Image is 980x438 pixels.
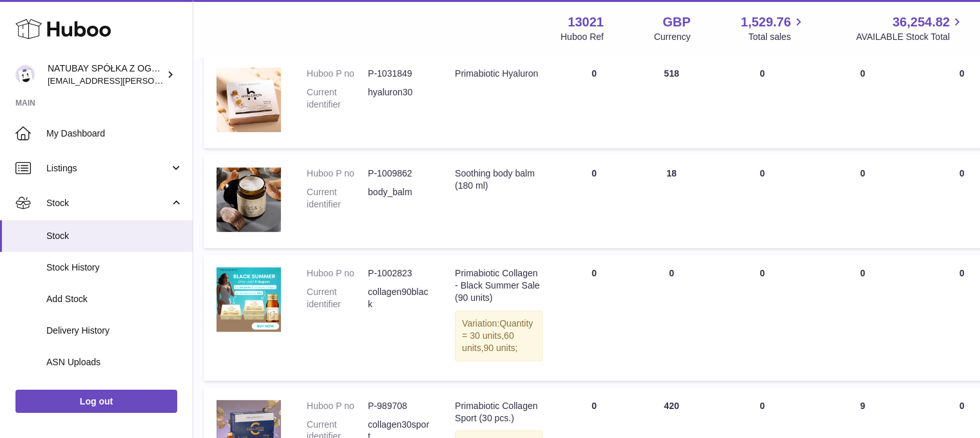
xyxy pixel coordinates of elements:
span: 36,254.82 [892,14,950,31]
span: Add Stock [46,293,183,305]
td: 0 [814,55,911,148]
div: Soothing body balm (180 ml) [455,167,543,192]
span: 0 [959,401,965,411]
div: NATUBAY SPÓŁKA Z OGRANICZONĄ ODPOWIEDZIALNOŚCIĄ [48,62,164,87]
span: Stock [46,197,169,209]
td: 518 [633,55,710,148]
dd: body_balm [368,186,429,211]
dd: P-989708 [368,400,429,412]
span: 0 [959,168,965,178]
dd: P-1031849 [368,68,429,80]
div: Huboo Ref [561,31,604,43]
span: 0 [959,68,965,79]
span: AVAILABLE Stock Total [856,31,965,43]
span: Total sales [748,31,805,43]
span: ASN Uploads [46,356,183,368]
img: product image [216,267,281,332]
span: Quantity = 30 units,60 units,90 units; [462,318,533,353]
a: 1,529.76 Total sales [741,14,806,43]
a: Log out [15,390,177,413]
span: Stock History [46,262,183,274]
strong: 13021 [568,14,604,31]
dt: Current identifier [307,286,368,310]
td: 0 [555,55,633,148]
span: 0 [959,268,965,278]
span: Listings [46,162,169,175]
dt: Huboo P no [307,400,368,412]
td: 0 [814,254,911,380]
div: Primabiotic Collagen Sport (30 pcs.) [455,400,543,424]
dt: Huboo P no [307,267,368,280]
span: 1,529.76 [741,14,791,31]
dt: Current identifier [307,86,368,111]
dd: P-1009862 [368,167,429,180]
td: 0 [555,254,633,380]
dd: P-1002823 [368,267,429,280]
td: 18 [633,155,710,248]
div: Primabiotic Hyaluron [455,68,543,80]
td: 0 [814,155,911,248]
td: 0 [710,254,814,380]
img: product image [216,68,281,132]
dd: hyaluron30 [368,86,429,111]
div: Variation: [455,310,543,361]
dt: Huboo P no [307,167,368,180]
dt: Current identifier [307,186,368,211]
dd: collagen90black [368,286,429,310]
span: [EMAIL_ADDRESS][PERSON_NAME][DOMAIN_NAME] [48,75,258,86]
td: 0 [633,254,710,380]
img: product image [216,167,281,232]
a: 36,254.82 AVAILABLE Stock Total [856,14,965,43]
td: 0 [555,155,633,248]
div: Currency [654,31,691,43]
dt: Huboo P no [307,68,368,80]
img: kacper.antkowski@natubay.pl [15,65,35,84]
td: 0 [710,155,814,248]
strong: GBP [662,14,690,31]
td: 0 [710,55,814,148]
div: Primabiotic Collagen - Black Summer Sale (90 units) [455,267,543,304]
span: Delivery History [46,325,183,337]
span: My Dashboard [46,128,183,140]
span: Stock [46,230,183,242]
